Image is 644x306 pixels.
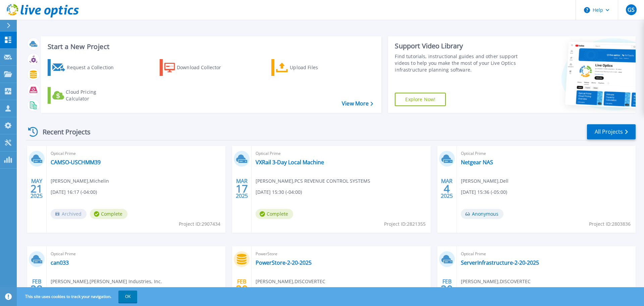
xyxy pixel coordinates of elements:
span: Optical Prime [256,150,426,157]
div: Cloud Pricing Calculator [66,89,119,102]
span: 20 [236,286,248,292]
span: Optical Prime [51,250,221,258]
a: VXRail 3-Day Local Machine [256,159,324,166]
span: [PERSON_NAME] , DISCOVERTEC [461,278,531,285]
div: MAY 2025 [30,176,43,201]
span: [PERSON_NAME] , Michelin [51,177,109,185]
a: CAMSO-USCHMM39 [51,159,101,166]
a: can033 [51,259,69,266]
span: [PERSON_NAME] , PCS REVENUE CONTROL SYSTEMS [256,177,370,185]
span: Project ID: 2907434 [179,220,220,228]
a: PowerStore-2-20-2025 [256,259,312,266]
h3: Start a New Project [48,43,373,50]
span: 20 [441,286,453,292]
button: OK [118,291,137,303]
span: 21 [31,186,43,191]
span: Anonymous [461,209,503,219]
span: Project ID: 2821355 [384,220,426,228]
div: FEB 2025 [30,277,43,301]
div: MAR 2025 [235,176,248,201]
div: Find tutorials, instructional guides and other support videos to help you make the most of your L... [395,53,521,73]
a: Request a Collection [48,59,122,76]
span: [PERSON_NAME] , DISCOVERTEC [256,278,325,285]
span: Optical Prime [461,150,632,157]
div: Request a Collection [67,61,120,74]
span: Complete [256,209,293,219]
span: 4 [444,186,450,191]
span: [PERSON_NAME] , Dell [461,177,508,185]
span: [PERSON_NAME] , [PERSON_NAME] Industries, Inc. [51,278,162,285]
a: ServerInfrastructure-2-20-2025 [461,259,539,266]
a: All Projects [587,124,636,139]
span: Project ID: 2803836 [589,220,631,228]
a: Explore Now! [395,93,446,106]
span: PowerStore [256,250,426,258]
div: Support Video Library [395,42,521,50]
div: Download Collector [177,61,230,74]
span: Complete [90,209,127,219]
a: Netgear NAS [461,159,493,166]
span: 17 [236,186,248,191]
div: Recent Projects [26,124,100,140]
span: Optical Prime [461,250,632,258]
a: Download Collector [160,59,234,76]
span: 28 [31,286,43,292]
span: GS [628,7,635,12]
span: This site uses cookies to track your navigation. [18,291,137,303]
a: View More [342,100,373,107]
a: Cloud Pricing Calculator [48,87,122,104]
span: [DATE] 15:36 (-05:00) [461,188,507,196]
a: Upload Files [271,59,346,76]
span: Archived [51,209,87,219]
span: [DATE] 16:17 (-04:00) [51,188,97,196]
div: MAR 2025 [440,176,453,201]
span: Optical Prime [51,150,221,157]
div: FEB 2025 [440,277,453,301]
div: FEB 2025 [235,277,248,301]
div: Upload Files [290,61,343,74]
span: [DATE] 15:30 (-04:00) [256,188,302,196]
